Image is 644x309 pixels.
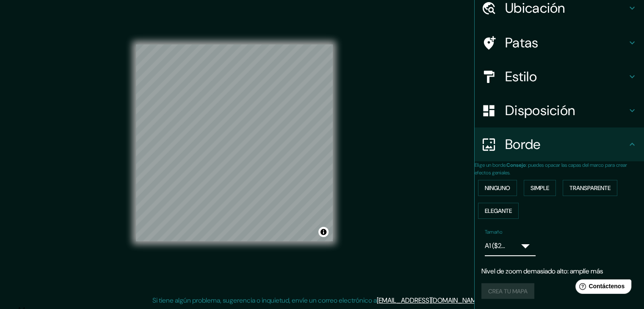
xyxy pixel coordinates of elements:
[505,102,575,119] font: Disposición
[481,267,603,276] font: Nivel de zoom demasiado alto: amplíe más
[569,184,611,192] font: Transparente
[475,162,627,176] font: : puedes opacar las capas del marco para crear efectos geniales.
[505,135,541,153] font: Borde
[152,296,377,305] font: Si tiene algún problema, sugerencia o inquietud, envíe un correo electrónico a
[475,162,506,168] font: Elige un borde.
[377,296,481,305] font: [EMAIL_ADDRESS][DOMAIN_NAME]
[318,227,329,237] button: Activar o desactivar atribución
[531,184,549,192] font: Simple
[485,207,512,215] font: Elegante
[505,34,539,52] font: Patas
[569,276,635,300] iframe: Lanzador de widgets de ayuda
[485,184,510,192] font: Ninguno
[485,241,513,250] font: A1 ($2.50)
[505,68,537,86] font: Estilo
[506,162,526,168] font: Consejo
[485,229,502,235] font: Tamaño
[136,44,333,241] canvas: Mapa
